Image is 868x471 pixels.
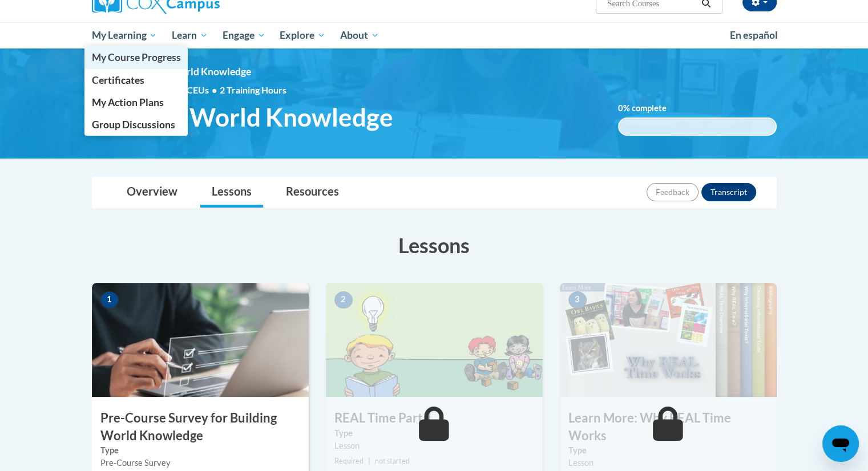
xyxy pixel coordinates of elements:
[100,291,119,308] span: 1
[92,102,393,132] span: Building World Knowledge
[375,457,410,465] span: not started
[91,74,144,86] span: Certificates
[334,427,534,440] label: Type
[334,440,534,452] div: Lesson
[223,29,265,42] span: Engage
[92,231,777,259] h3: Lessons
[91,29,157,42] span: My Learning
[274,177,350,208] a: Resources
[215,22,273,48] a: Engage
[334,457,364,465] span: Required
[618,102,684,115] label: % complete
[100,444,300,457] label: Type
[132,66,251,78] span: Building World Knowledge
[568,291,587,308] span: 3
[560,283,777,397] img: Course Image
[568,444,768,457] label: Type
[84,22,165,48] a: My Learning
[84,69,188,91] a: Certificates
[560,409,777,445] h3: Learn More: Why REAL Time Works
[368,457,370,465] span: |
[568,457,768,469] div: Lesson
[822,425,859,462] iframe: Button to launch messaging window
[91,51,180,63] span: My Course Progress
[92,283,309,397] img: Course Image
[91,96,163,108] span: My Action Plans
[326,283,543,397] img: Course Image
[92,409,309,445] h3: Pre-Course Survey for Building World Knowledge
[200,177,263,208] a: Lessons
[84,113,188,136] a: Group Discussions
[333,22,386,48] a: About
[326,409,543,427] h3: REAL Time Part 1
[172,29,208,42] span: Learn
[272,22,333,48] a: Explore
[280,29,325,42] span: Explore
[618,103,623,113] span: 0
[84,91,188,113] a: My Action Plans
[115,177,189,208] a: Overview
[701,183,756,201] button: Transcript
[334,291,353,308] span: 2
[647,183,699,201] button: Feedback
[167,84,220,96] span: 0.20 CEUs
[164,22,215,48] a: Learn
[340,29,379,42] span: About
[75,22,794,48] div: Main menu
[212,84,217,95] span: •
[84,46,188,68] a: My Course Progress
[91,119,175,131] span: Group Discussions
[722,23,785,47] a: En español
[220,84,286,95] span: 2 Training Hours
[730,29,778,41] span: En español
[100,457,300,469] div: Pre-Course Survey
